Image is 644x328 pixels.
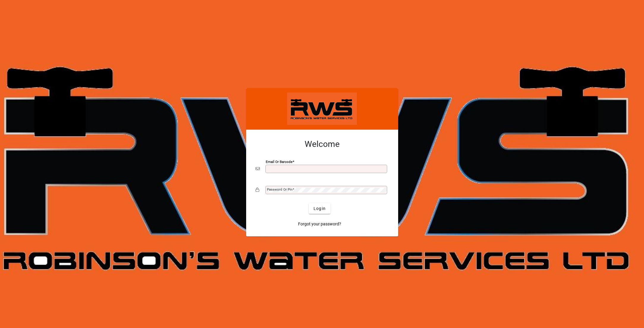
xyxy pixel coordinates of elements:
mat-label: Password or Pin [267,187,292,192]
span: Login [314,205,326,212]
span: Forgot your password? [298,221,341,227]
mat-label: Email or Barcode [266,160,292,164]
button: Login [309,203,330,214]
a: Forgot your password? [296,219,344,229]
h2: Welcome [256,139,389,149]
